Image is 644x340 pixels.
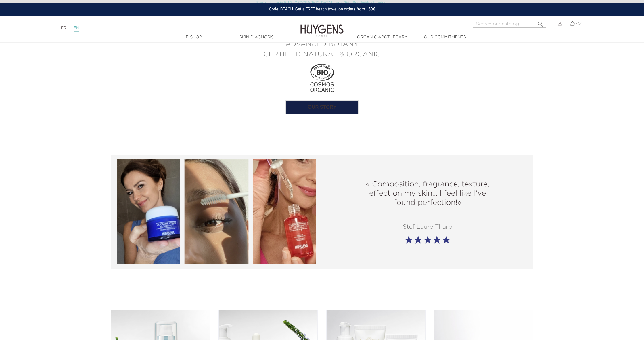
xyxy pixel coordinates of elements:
a: Our commitments [416,34,474,40]
img: testimonial [117,159,316,264]
img: cosmos_organic_logo_history.png [305,61,339,95]
i:  [537,19,544,26]
span: (0) [576,22,582,26]
a: E-Shop [165,34,223,40]
h2: « Composition, fragrance, texture, effect on my skin... I feel like I've found perfection!» [363,180,492,207]
a: Our story [285,100,359,114]
img: etoile [405,235,451,244]
a: EN [74,26,79,32]
p: advanced botany certified natural & organic [217,39,427,60]
input: Search [473,20,546,28]
div: | [58,24,264,31]
button:  [535,18,546,26]
a: Organic Apothecary [353,34,411,40]
a: Skin Diagnosis [228,34,285,40]
a: FR [61,26,66,30]
img: Huygens [300,15,344,37]
p: Stef Laure Tharp [326,224,529,231]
